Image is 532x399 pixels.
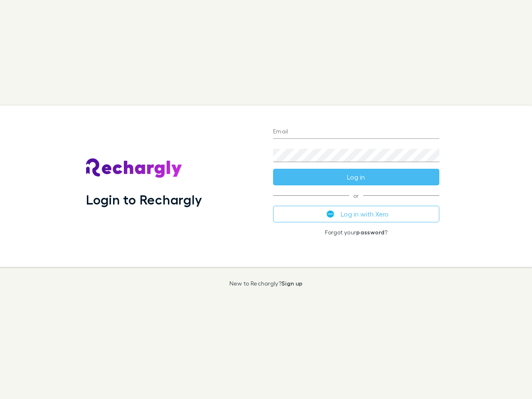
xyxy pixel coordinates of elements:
a: Sign up [281,280,303,287]
p: New to Rechargly? [229,280,303,287]
a: password [356,229,384,236]
button: Log in with Xero [273,206,439,222]
span: or [273,195,439,196]
img: Rechargly's Logo [86,158,182,178]
h1: Login to Rechargly [86,192,202,207]
img: Xero's logo [327,210,334,218]
p: Forgot your ? [273,229,439,236]
button: Log in [273,169,439,185]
